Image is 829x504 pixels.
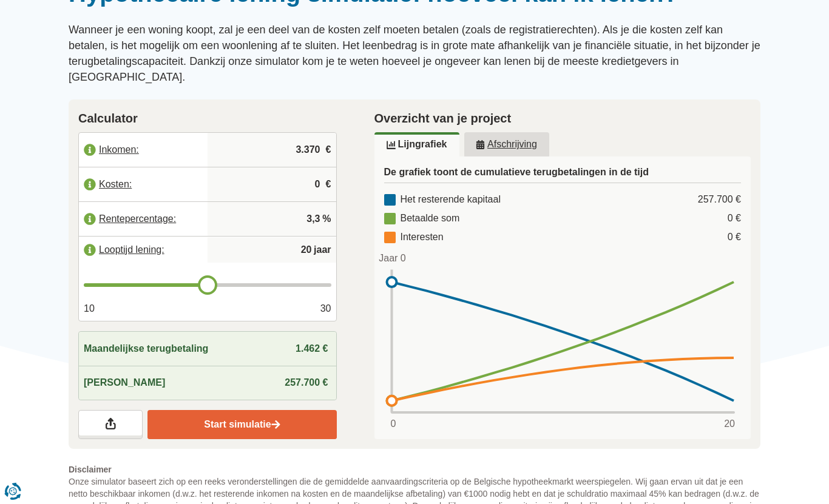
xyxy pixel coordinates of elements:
[271,420,280,430] img: Start simulatie
[69,463,760,475] span: Disclaimer
[212,133,331,166] input: |
[320,302,331,316] span: 30
[84,342,208,356] span: Maandelijkse terugbetaling
[69,22,760,85] p: Wanneer je een woning koopt, zal je een deel van de kosten zelf moeten betalen (zoals de registra...
[384,166,742,183] h3: De grafiek toont de cumulatieve terugbetalingen in de tijd
[374,109,751,127] h2: Overzicht van je project
[698,193,741,207] div: 257.700 €
[79,206,208,232] label: Rentepercentage:
[212,203,331,235] input: |
[79,171,208,198] label: Kosten:
[326,178,331,192] span: €
[384,193,501,207] div: Het resterende kapitaal
[79,136,208,163] label: Inkomen:
[384,230,444,244] div: Interesten
[728,230,741,244] div: 0 €
[296,343,328,354] span: 1.462 €
[391,417,396,431] span: 0
[84,302,95,316] span: 10
[724,417,735,431] span: 20
[476,139,537,149] u: Afschrijving
[147,410,336,439] a: Start simulatie
[78,109,337,127] h2: Calculator
[728,212,741,226] div: 0 €
[384,212,460,226] div: Betaalde som
[78,410,143,439] a: Deel je resultaten
[84,376,165,390] span: [PERSON_NAME]
[322,212,331,226] span: %
[314,243,331,257] span: jaar
[79,237,208,263] label: Looptijd lening:
[387,139,447,149] u: Lijngrafiek
[285,377,328,388] span: 257.700 €
[326,143,331,157] span: €
[212,168,331,201] input: |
